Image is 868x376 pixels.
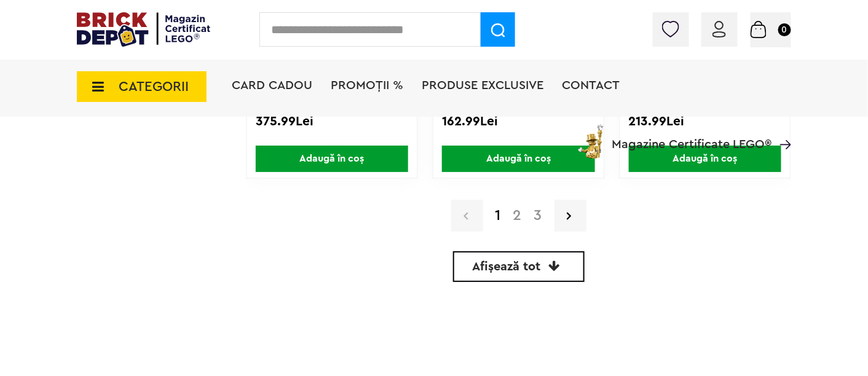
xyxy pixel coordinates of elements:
[489,208,507,223] strong: 1
[562,79,620,92] a: Contact
[453,251,585,282] a: Afișează tot
[629,146,781,172] span: Adaugă în coș
[528,208,548,223] a: 3
[433,146,603,172] a: Adaugă în coș
[620,146,790,172] a: Adaugă în coș
[442,146,594,172] span: Adaugă în coș
[554,200,586,232] a: Pagina urmatoare
[422,79,543,92] a: Produse exclusive
[473,260,541,273] span: Afișează tot
[507,208,528,223] a: 2
[612,122,772,151] span: Magazine Certificate LEGO®
[331,79,403,92] a: PROMOȚII %
[772,122,791,135] a: Magazine Certificate LEGO®
[778,23,791,36] small: 0
[256,146,408,172] span: Adaugă în coș
[247,146,417,172] a: Adaugă în coș
[119,80,189,93] span: CATEGORII
[232,79,312,92] a: Card Cadou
